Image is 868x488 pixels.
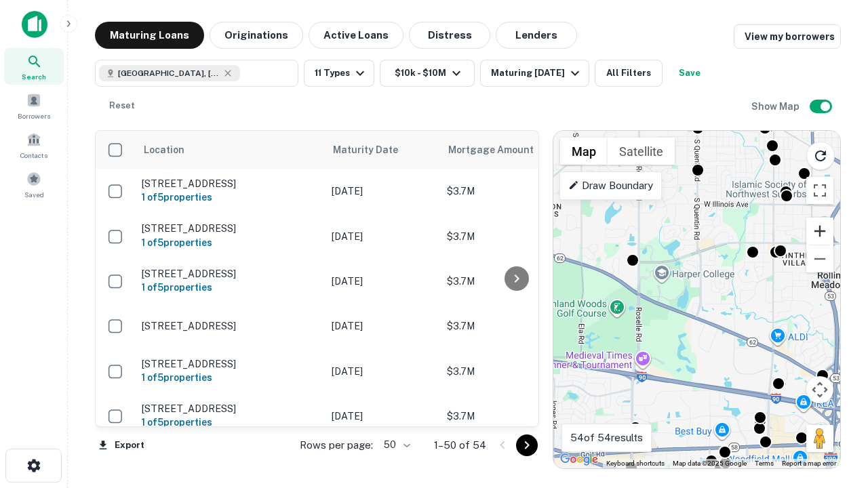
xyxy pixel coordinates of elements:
p: [DATE] [332,184,433,199]
p: [STREET_ADDRESS] [142,320,318,332]
button: $10k - $10M [380,60,475,87]
button: Save your search to get updates of matches that match your search criteria. [668,60,711,87]
th: Maturity Date [325,131,440,169]
p: Draw Boundary [568,178,653,194]
span: Contacts [20,150,47,161]
a: Terms (opens in new tab) [755,460,774,467]
p: [STREET_ADDRESS] [142,358,318,370]
span: Borrowers [18,110,50,121]
span: Saved [24,189,44,200]
a: Open this area in Google Maps (opens a new window) [557,451,601,468]
p: [DATE] [332,229,433,244]
button: Reset [100,92,144,119]
span: Location [143,142,184,158]
h6: 1 of 5 properties [142,415,318,430]
div: Maturing [DATE] [491,65,583,81]
span: Search [22,71,46,82]
button: Zoom out [806,245,833,272]
h6: 1 of 5 properties [142,190,318,205]
button: Show street map [560,138,608,165]
button: Lenders [496,22,577,49]
button: Distress [409,22,490,49]
h6: 1 of 5 properties [142,370,318,385]
h6: 1 of 5 properties [142,280,318,295]
button: Originations [210,22,303,49]
a: Saved [4,166,64,203]
p: Rows per page: [300,437,373,453]
p: [DATE] [332,274,433,289]
p: $3.7M [447,229,583,244]
button: Keyboard shortcuts [606,459,665,468]
p: [DATE] [332,409,433,424]
p: [STREET_ADDRESS] [142,222,318,235]
h6: 1 of 5 properties [142,235,318,250]
button: Reload search area [806,142,835,170]
button: Show satellite imagery [608,138,675,165]
button: All Filters [595,60,663,87]
a: Report a map error [782,460,836,467]
p: [STREET_ADDRESS] [142,403,318,415]
a: Search [4,48,64,85]
th: Mortgage Amount [440,131,589,169]
h6: Show Map [751,99,802,114]
p: [DATE] [332,364,433,379]
iframe: Chat Widget [800,336,868,401]
div: 50 [378,435,412,455]
button: Toggle fullscreen view [806,177,833,204]
p: 54 of 54 results [570,430,643,446]
span: Mortgage Amount [448,142,551,158]
button: Export [95,435,148,455]
div: 0 0 [553,131,840,468]
p: $3.7M [447,184,583,199]
span: Maturity Date [333,142,416,158]
th: Location [135,131,325,169]
button: Maturing Loans [95,22,204,49]
p: 1–50 of 54 [434,437,486,453]
a: Borrowers [4,87,64,124]
p: $3.7M [447,319,583,333]
button: Active Loans [309,22,403,49]
button: Go to next page [516,434,538,456]
p: $3.7M [447,364,583,379]
span: Map data ©2025 Google [673,460,747,467]
p: $3.7M [447,274,583,289]
p: [STREET_ADDRESS] [142,178,318,190]
p: [DATE] [332,319,433,333]
img: Google [557,451,601,468]
a: Contacts [4,127,64,163]
span: [GEOGRAPHIC_DATA], [GEOGRAPHIC_DATA] [118,67,220,79]
button: Maturing [DATE] [480,60,589,87]
p: [STREET_ADDRESS] [142,268,318,280]
p: $3.7M [447,409,583,424]
a: View my borrowers [734,24,841,49]
button: Zoom in [806,218,833,245]
button: Drag Pegman onto the map to open Street View [806,425,833,452]
img: capitalize-icon.png [22,11,47,38]
button: 11 Types [304,60,374,87]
